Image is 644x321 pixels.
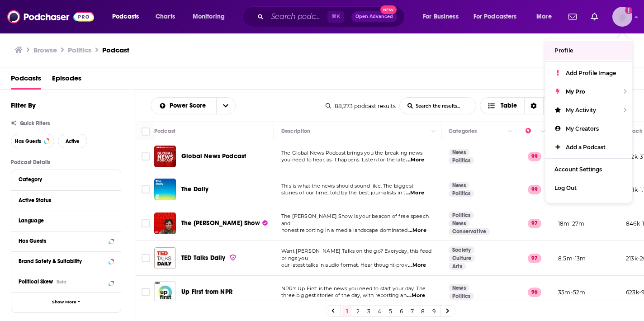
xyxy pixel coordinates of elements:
[566,125,599,132] span: My Creators
[449,293,474,300] a: Politics
[181,152,246,160] span: Global News Podcast
[20,120,50,127] span: Quick Filters
[558,288,585,296] p: 35m-52m
[407,306,417,316] a: 7
[566,107,596,113] span: My Activity
[281,292,407,298] span: three biggest stories of the day, with reporting an
[11,101,36,109] h2: Filter By
[386,306,395,316] a: 5
[428,126,439,137] button: Column Actions
[625,7,632,14] svg: Add a profile image
[142,219,150,227] span: Toggle select row
[11,159,121,165] p: Podcast Details
[181,254,237,263] a: TED Talks Daily
[19,217,108,224] div: Language
[545,38,632,203] ul: Show profile menu
[612,7,632,27] img: User Profile
[468,9,530,24] button: open menu
[538,126,549,137] button: Column Actions
[11,134,54,148] button: Has Guests
[33,46,57,54] a: Browse
[52,71,81,90] a: Episodes
[181,219,260,227] span: The [PERSON_NAME] Show
[151,103,216,109] button: open menu
[19,176,108,183] div: Category
[154,281,176,303] img: Up First from NPR
[281,126,310,137] div: Description
[142,254,150,262] span: Toggle select row
[423,10,459,23] span: For Business
[342,306,351,316] a: 1
[281,150,422,156] span: The Global News Podcast brings you the breaking news
[554,184,577,191] span: Log Out
[19,255,114,267] a: Brand Safety & Suitability
[19,258,106,264] div: Brand Safety & Suitability
[449,212,474,219] a: Politics
[528,185,541,194] p: 99
[545,41,632,60] a: Profile
[154,146,176,167] img: Global News Podcast
[417,9,470,24] button: open menu
[58,134,87,148] button: Active
[142,152,150,160] span: Toggle select row
[52,300,76,305] span: Show More
[558,220,584,227] p: 18m-27m
[406,189,424,197] span: ...More
[474,10,517,23] span: For Podcasters
[186,9,237,24] button: open menu
[229,254,237,261] img: verified Badge
[449,190,474,197] a: Politics
[418,306,427,316] a: 8
[281,156,406,163] span: you need to hear, as it happens. Listen for the late
[19,276,114,287] button: Political SkewBeta
[406,156,424,164] span: ...More
[449,263,466,270] a: Arts
[449,126,477,137] div: Categories
[351,11,397,22] button: Open AdvancedNew
[216,98,235,114] button: open menu
[193,10,225,23] span: Monitoring
[480,97,563,114] h2: Choose View
[11,71,41,90] a: Podcasts
[566,70,616,76] span: Add Profile Image
[154,126,175,137] div: Podcast
[181,152,246,161] a: Global News Podcast
[528,219,541,228] p: 97
[112,10,139,23] span: Podcasts
[565,9,580,24] a: Show notifications dropdown
[19,279,53,285] span: Political Skew
[181,288,232,297] a: Up First from NPR
[554,47,573,54] span: Profile
[281,183,413,189] span: This is what the news should sound like. The biggest
[170,103,209,109] span: Power Score
[612,7,632,27] button: Show profile menu
[407,292,425,299] span: ...More
[181,254,226,262] span: TED Talks Daily
[281,262,407,268] span: our latest talks in audio format. Hear thought-prov
[408,227,426,234] span: ...More
[19,238,106,244] div: Has Guests
[530,9,563,24] button: open menu
[281,227,407,233] span: honest reporting in a media landscape dominated
[154,179,176,200] img: The Daily
[267,9,327,24] input: Search podcasts, credits, & more...
[154,212,176,234] img: The Tucker Carlson Show
[154,247,176,269] img: TED Talks Daily
[15,139,41,144] span: Has Guests
[545,64,632,82] a: Add Profile Image
[612,7,632,27] span: Logged in as LoriBecker
[281,189,405,196] span: stories of our time, told by the best journalists in t
[281,285,426,292] span: NPR's Up First is the news you need to start your day. The
[558,255,586,262] p: 8.5m-13m
[526,126,538,137] div: Power Score
[181,219,268,228] a: The [PERSON_NAME] Show
[19,194,114,206] button: Active Status
[524,98,543,114] div: Sort Direction
[327,11,344,23] span: ⌘ K
[566,144,606,151] span: Add a Podcast
[545,119,632,138] a: My Creators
